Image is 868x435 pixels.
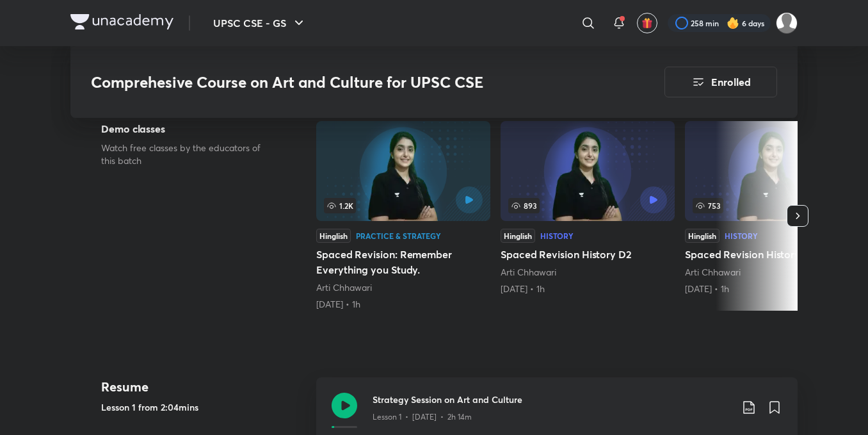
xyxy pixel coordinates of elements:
div: Arti Chhawari [316,281,490,294]
p: Watch free classes by the educators of this batch [101,142,275,167]
button: avatar [637,13,657,33]
div: Hinglish [501,229,535,243]
div: History [540,232,574,240]
div: Practice & Strategy [356,232,441,240]
a: Spaced Revision History D2 [501,121,675,295]
a: 1.2KHinglishPractice & StrategySpaced Revision: Remember Everything you Study.Arti Chhawari[DATE]... [316,121,490,311]
button: Enrolled [664,67,777,97]
div: Arti Chhawari [685,266,859,279]
span: 893 [508,198,540,213]
h3: Strategy Session on Art and Culture [373,393,731,406]
a: Spaced Revision History D3 [685,121,859,295]
a: Arti Chhawari [685,266,741,278]
a: Arti Chhawari [316,281,372,293]
h5: Spaced Revision History D2 [501,247,675,262]
div: Hinglish [316,229,351,243]
h5: Spaced Revision: Remember Everything you Study. [316,247,490,277]
h4: Resume [101,377,306,397]
img: Company Logo [70,14,173,29]
h5: Spaced Revision History D3 [685,247,859,262]
h3: Comprehesive Course on Art and Culture for UPSC CSE [91,73,592,92]
div: 7th Jul • 1h [316,298,490,311]
img: streak [727,17,739,29]
a: Arti Chhawari [501,266,556,278]
a: Spaced Revision: Remember Everything you Study. [316,121,490,311]
h5: Demo classes [101,121,275,136]
a: 893HinglishHistorySpaced Revision History D2Arti Chhawari[DATE] • 1h [501,121,675,295]
img: Komal [776,12,798,34]
img: avatar [641,17,653,29]
div: 10th Jul • 1h [501,283,675,295]
a: Company Logo [70,14,173,33]
div: 11th Jul • 1h [685,283,859,295]
p: Lesson 1 • [DATE] • 2h 14m [373,411,472,423]
h5: Lesson 1 from 2:04mins [101,400,306,414]
div: Arti Chhawari [501,266,675,279]
a: 753HinglishHistorySpaced Revision History D3Arti Chhawari[DATE] • 1h [685,121,859,295]
span: 753 [693,198,723,213]
span: 1.2K [324,198,356,213]
button: UPSC CSE - GS [205,10,314,36]
div: Hinglish [685,229,719,243]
